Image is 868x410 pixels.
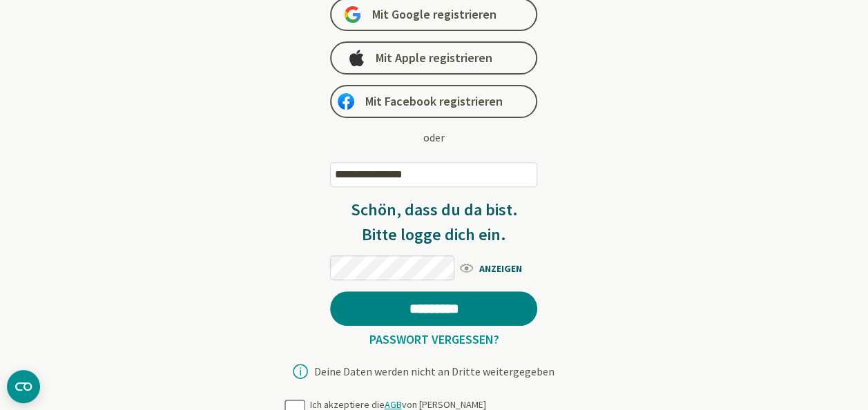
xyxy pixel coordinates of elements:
div: Deine Daten werden nicht an Dritte weitergegeben [314,366,554,377]
a: Passwort vergessen? [363,331,504,347]
button: CMP-Widget öffnen [7,370,40,403]
span: ANZEIGEN [458,259,537,276]
a: Mit Apple registrieren [330,41,537,75]
span: Mit Facebook registrieren [365,93,503,110]
span: Mit Google registrieren [372,6,496,23]
div: oder [423,129,445,146]
a: Mit Facebook registrieren [330,85,537,118]
h3: Schön, dass du da bist. Bitte logge dich ein. [330,197,537,247]
span: Mit Apple registrieren [376,50,492,66]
